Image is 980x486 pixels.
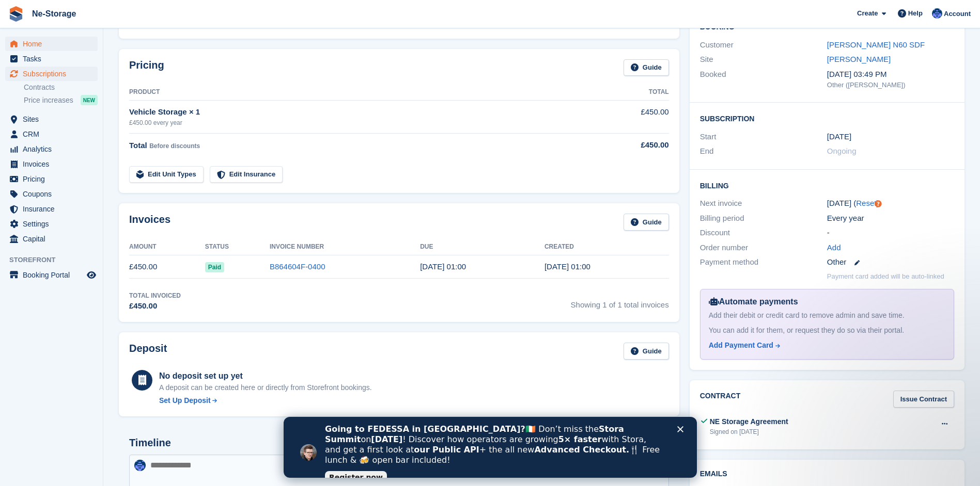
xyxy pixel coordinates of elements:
[41,54,103,67] a: Register now
[827,242,841,254] a: Add
[129,343,167,360] h2: Deposit
[624,214,669,231] a: Guide
[585,139,668,151] div: £450.00
[585,84,668,101] th: Total
[129,214,170,231] h2: Invoices
[129,239,205,255] th: Amount
[700,213,827,224] div: Billing period
[709,310,945,321] div: Add their debit or credit card to remove admin and save time.
[85,269,98,281] a: Preview store
[571,291,669,312] span: Showing 1 of 1 total invoices
[893,391,954,408] a: Issue Contract
[700,242,827,254] div: Order number
[545,262,590,271] time: 2025-07-17 00:00:30 UTC
[700,131,827,143] div: Start
[23,268,85,282] span: Booking Portal
[827,198,954,209] div: [DATE] ( )
[23,142,85,156] span: Analytics
[932,8,942,19] img: Karol Carter
[159,395,211,406] div: Set Up Deposit
[827,213,954,224] div: Every year
[709,340,773,351] div: Add Payment Card
[624,343,669,360] a: Guide
[134,460,146,471] img: Karol Carter
[827,147,857,155] span: Ongoing
[9,255,103,265] span: Storefront
[210,166,283,183] a: Edit Insurance
[5,67,98,81] a: menu
[827,40,925,49] a: [PERSON_NAME] N60 SDF
[700,145,827,157] div: End
[205,262,224,272] span: Paid
[23,112,85,126] span: Sites
[420,239,545,255] th: Due
[159,382,372,393] p: A deposit can be created here or directly from Storefront bookings.
[700,39,827,51] div: Customer
[24,94,98,106] a: Price increases NEW
[709,296,945,308] div: Automate payments
[23,67,85,81] span: Subscriptions
[159,395,372,406] a: Set Up Deposit
[710,427,788,436] div: Signed on [DATE]
[5,232,98,246] a: menu
[5,127,98,141] a: menu
[23,202,85,216] span: Insurance
[700,69,827,90] div: Booked
[159,370,372,382] div: No deposit set up yet
[827,55,891,63] a: [PERSON_NAME]
[129,84,585,101] th: Product
[827,271,944,282] p: Payment card added will be auto-linked
[129,59,164,76] h2: Pricing
[5,112,98,126] a: menu
[129,255,205,279] td: £450.00
[700,54,827,66] div: Site
[129,300,181,312] div: £450.00
[700,391,741,408] h2: Contract
[709,340,941,351] a: Add Payment Card
[5,187,98,201] a: menu
[205,239,270,255] th: Status
[270,239,420,255] th: Invoice Number
[23,232,85,246] span: Capital
[23,127,85,141] span: CRM
[23,52,85,66] span: Tasks
[827,227,954,239] div: -
[545,239,669,255] th: Created
[700,227,827,239] div: Discount
[23,217,85,231] span: Settings
[23,157,85,171] span: Invoices
[944,9,971,19] span: Account
[420,262,466,271] time: 2025-07-18 00:00:00 UTC
[8,6,24,22] img: stora-icon-8386f47178a22dfd0bd8f6a31ec36ba5ce8667c1dd55bd0f319d3a0aa187defe.svg
[284,417,697,478] iframe: Intercom live chat banner
[827,69,954,80] div: [DATE] 03:49 PM
[710,416,788,427] div: NE Storage Agreement
[23,187,85,201] span: Coupons
[129,118,585,127] div: £450.00 every year
[585,101,668,133] td: £450.00
[5,157,98,171] a: menu
[270,262,325,271] a: B864604F-0400
[129,106,585,118] div: Vehicle Storage × 1
[5,142,98,156] a: menu
[394,9,404,15] div: Close
[874,199,883,208] div: Tooltip anchor
[5,202,98,216] a: menu
[5,217,98,231] a: menu
[5,172,98,186] a: menu
[23,37,85,51] span: Home
[624,59,669,76] a: Guide
[81,95,98,105] div: NEW
[700,256,827,268] div: Payment method
[24,95,73,105] span: Price increases
[129,166,204,183] a: Edit Unit Types
[709,325,945,336] div: You can add it for them, or request they do so via their portal.
[700,198,827,209] div: Next invoice
[700,113,954,123] h2: Subscription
